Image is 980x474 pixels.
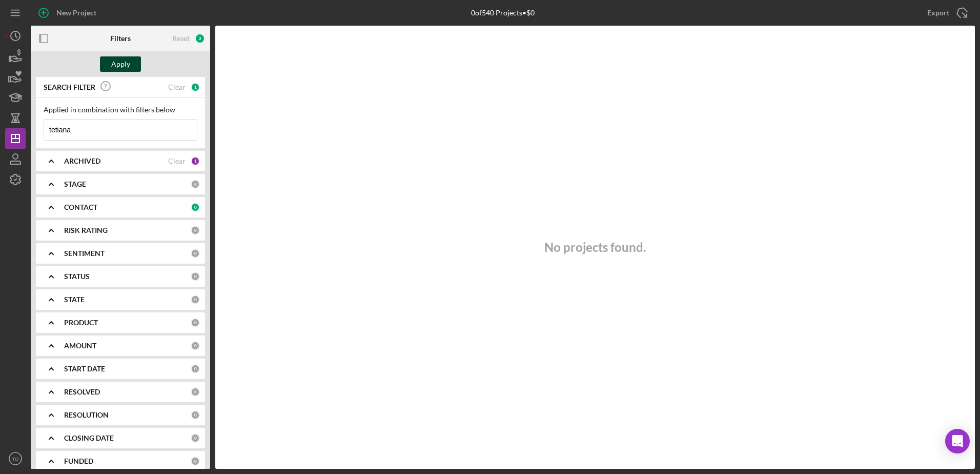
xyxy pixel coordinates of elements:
div: Apply [111,56,130,72]
div: 0 [191,249,200,258]
b: START DATE [64,365,105,373]
div: Export [927,3,949,23]
b: STATUS [64,272,90,281]
div: 0 of 540 Projects • $0 [471,9,535,17]
div: 0 [191,272,200,281]
div: 0 [191,433,200,443]
b: STAGE [64,180,86,188]
button: New Project [31,3,107,23]
text: TD [12,456,19,462]
div: 0 [191,457,200,466]
div: 0 [191,203,200,212]
button: Export [917,3,975,23]
h3: No projects found. [544,240,646,254]
b: CLOSING DATE [64,434,114,442]
button: Apply [100,56,141,72]
div: 2 [195,33,205,44]
b: CONTACT [64,203,97,211]
b: SENTIMENT [64,249,105,258]
b: RESOLVED [64,388,100,396]
b: RESOLUTION [64,411,109,419]
div: 0 [191,180,200,189]
div: Reset [172,34,190,43]
div: New Project [56,3,96,23]
button: TD [5,448,26,469]
b: PRODUCT [64,319,98,327]
div: 1 [191,83,200,92]
b: Filters [110,34,131,43]
b: RISK RATING [64,226,108,234]
div: 0 [191,226,200,235]
div: Clear [168,157,186,165]
b: FUNDED [64,457,93,465]
b: AMOUNT [64,342,96,350]
div: 0 [191,387,200,397]
div: Applied in combination with filters below [44,106,197,114]
b: ARCHIVED [64,157,100,165]
div: 0 [191,410,200,420]
div: 0 [191,364,200,373]
div: 1 [191,156,200,166]
b: SEARCH FILTER [44,83,95,91]
b: STATE [64,295,85,304]
div: 0 [191,318,200,327]
div: Clear [168,83,186,91]
div: 0 [191,341,200,350]
div: 0 [191,295,200,304]
div: Open Intercom Messenger [945,429,970,453]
